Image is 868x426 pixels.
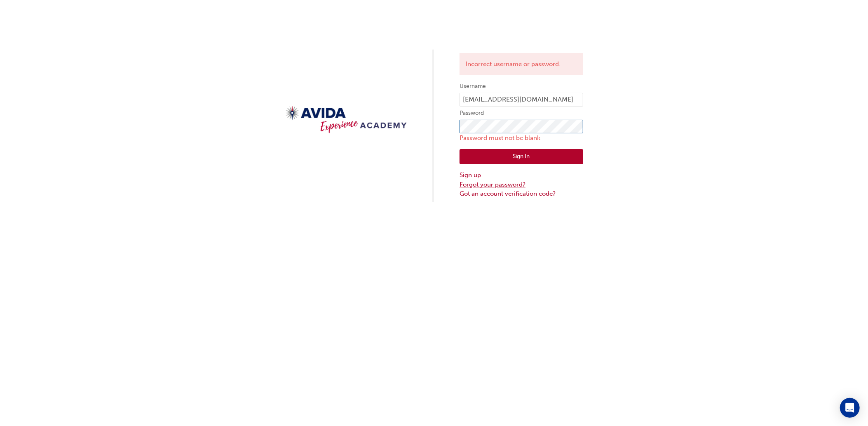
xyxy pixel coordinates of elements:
div: Incorrect username or password. [460,53,583,75]
div: Open Intercom Messenger [840,398,860,418]
button: Sign In [460,149,583,165]
a: Sign up [460,170,583,180]
label: Username [460,81,583,91]
a: Got an account verification code? [460,189,583,199]
input: Username [460,93,583,107]
a: Forgot your password? [460,180,583,189]
img: Trak [285,103,408,137]
label: Password [460,108,583,118]
p: Password must not be blank [460,133,583,143]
